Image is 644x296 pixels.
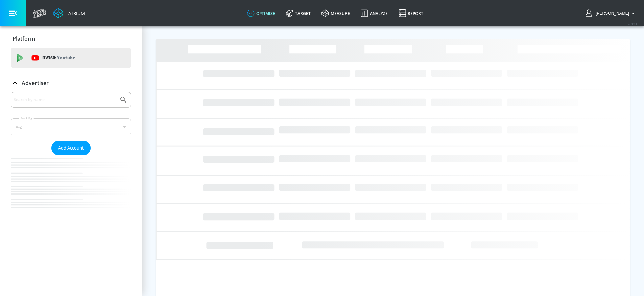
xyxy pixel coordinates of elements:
[242,1,281,25] a: optimize
[11,29,131,48] div: Platform
[586,9,637,17] button: [PERSON_NAME]
[58,144,84,152] span: Add Account
[593,11,629,16] span: login as: renata.fonseca@zefr.com
[11,92,131,221] div: Advertiser
[53,8,85,18] a: Atrium
[66,10,85,16] div: Atrium
[11,155,131,221] nav: list of Advertiser
[628,22,637,26] span: v 4.22.2
[22,79,49,87] p: Advertiser
[51,141,91,155] button: Add Account
[57,54,75,61] p: Youtube
[11,48,131,68] div: DV360: Youtube
[281,1,316,25] a: Target
[11,118,131,135] div: A-Z
[355,1,393,25] a: Analyze
[11,73,131,92] div: Advertiser
[316,1,355,25] a: measure
[13,35,35,42] p: Platform
[19,116,34,120] label: Sort By
[42,54,75,62] p: DV360:
[14,95,116,104] input: Search by name
[393,1,429,25] a: Report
